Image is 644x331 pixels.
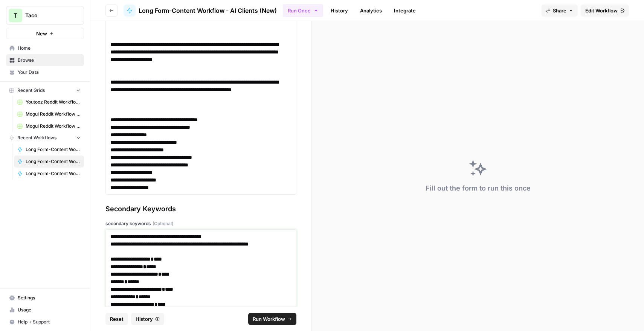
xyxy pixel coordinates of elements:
[36,30,47,37] span: New
[26,123,81,130] span: Mogul Reddit Workflow Grid
[131,313,164,325] button: History
[153,220,173,227] span: (Optional)
[581,5,629,17] a: Edit Workflow
[18,319,81,325] span: Help + Support
[6,66,84,78] a: Your Data
[18,69,81,76] span: Your Data
[26,170,81,177] span: Long Form-Content Workflow - All Clients (New)
[6,132,84,143] button: Recent Workflows
[14,96,84,108] a: Youtooz Reddit Workflow Grid
[26,158,81,165] span: Long Form-Content Workflow - AI Clients (New)
[18,45,81,52] span: Home
[14,168,84,180] a: Long Form-Content Workflow - All Clients (New)
[6,316,84,328] button: Help + Support
[105,204,296,214] div: Secondary Keywords
[139,6,277,15] span: Long Form-Content Workflow - AI Clients (New)
[248,313,296,325] button: Run Workflow
[105,220,296,227] label: secondary keywords
[14,108,84,120] a: Mogul Reddit Workflow Grid (1)
[6,292,84,304] a: Settings
[283,4,323,17] button: Run Once
[14,156,84,168] a: Long Form-Content Workflow - AI Clients (New)
[6,54,84,66] a: Browse
[14,120,84,132] a: Mogul Reddit Workflow Grid
[426,183,531,194] div: Fill out the form to run this once
[585,7,618,14] span: Edit Workflow
[18,57,81,64] span: Browse
[326,5,353,17] a: History
[356,5,386,17] a: Analytics
[105,313,128,325] button: Reset
[26,111,81,117] span: Mogul Reddit Workflow Grid (1)
[6,6,84,25] button: Workspace: Taco
[18,294,81,301] span: Settings
[6,85,84,96] button: Recent Grids
[6,42,84,54] a: Home
[253,315,285,323] span: Run Workflow
[6,304,84,316] a: Usage
[124,5,277,17] a: Long Form-Content Workflow - AI Clients (New)
[26,99,81,105] span: Youtooz Reddit Workflow Grid
[17,134,56,141] span: Recent Workflows
[14,11,17,20] span: T
[26,146,81,153] span: Long Form-Content Workflow - B2B Clients
[18,307,81,313] span: Usage
[389,5,420,17] a: Integrate
[553,7,566,14] span: Share
[17,87,45,94] span: Recent Grids
[542,5,578,17] button: Share
[6,28,84,39] button: New
[110,315,124,323] span: Reset
[25,12,71,19] span: Taco
[136,315,153,323] span: History
[14,143,84,156] a: Long Form-Content Workflow - B2B Clients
